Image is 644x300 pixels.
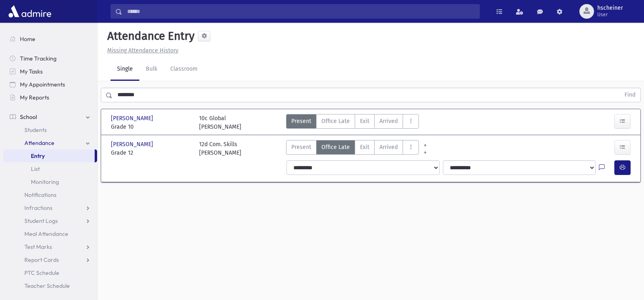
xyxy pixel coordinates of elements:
span: Test Marks [24,243,52,250]
span: Student Logs [24,217,58,224]
button: Find [620,88,640,102]
span: List [31,165,40,173]
input: Search [122,4,479,19]
a: Home [3,32,97,45]
a: Monitoring [3,175,97,188]
a: Students [3,123,97,136]
span: Exit [360,117,369,125]
span: Attendance [24,139,54,147]
span: Home [20,35,35,43]
span: Arrived [379,143,398,151]
span: Present [291,117,311,125]
div: 10c Global [PERSON_NAME] [199,114,241,131]
span: School [20,113,37,121]
div: 12d Com. Skills [PERSON_NAME] [199,140,241,157]
span: PTC Schedule [24,269,59,276]
a: Classroom [164,58,204,81]
span: [PERSON_NAME] [111,140,155,149]
a: My Tasks [3,65,97,78]
a: Test Marks [3,240,97,253]
span: My Reports [20,94,49,101]
span: Entry [31,152,45,160]
span: Time Tracking [20,55,56,62]
span: Students [24,126,47,134]
a: Report Cards [3,253,97,266]
span: hscheiner [597,5,623,11]
span: My Appointments [20,81,65,88]
span: User [597,11,623,18]
a: Entry [3,149,95,162]
h5: Attendance Entry [104,29,195,43]
span: Office Late [321,117,350,125]
a: Missing Attendance History [104,47,178,54]
a: Time Tracking [3,52,97,65]
a: Teacher Schedule [3,279,97,292]
a: My Appointments [3,78,97,91]
a: Notifications [3,188,97,201]
a: List [3,162,97,175]
span: Office Late [321,143,350,151]
span: Grade 12 [111,149,191,157]
span: Grade 10 [111,123,191,131]
span: Meal Attendance [24,230,68,237]
span: [PERSON_NAME] [111,114,155,123]
span: Arrived [379,117,398,125]
a: Bulk [139,58,164,81]
a: My Reports [3,91,97,104]
span: Notifications [24,191,56,199]
a: PTC Schedule [3,266,97,279]
span: Report Cards [24,256,59,263]
span: Infractions [24,204,52,212]
span: My Tasks [20,68,43,75]
span: Teacher Schedule [24,282,70,289]
div: AttTypes [286,140,419,157]
span: Exit [360,143,369,151]
a: Infractions [3,201,97,214]
img: AdmirePro [7,3,53,19]
a: Attendance [3,136,97,149]
a: School [3,110,97,123]
span: Monitoring [31,178,59,186]
div: AttTypes [286,114,419,131]
a: Student Logs [3,214,97,227]
a: Meal Attendance [3,227,97,240]
a: Single [111,58,139,81]
span: Present [291,143,311,151]
u: Missing Attendance History [107,47,178,54]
